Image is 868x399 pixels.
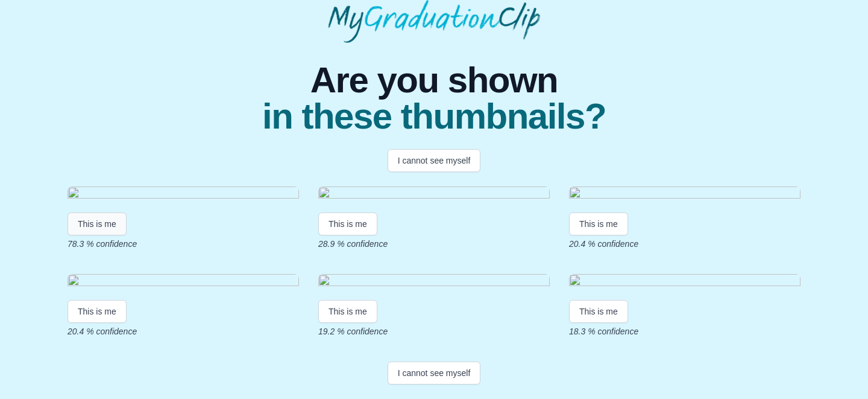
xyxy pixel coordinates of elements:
button: This is me [318,212,377,235]
button: This is me [569,300,628,323]
button: This is me [68,212,127,235]
button: I cannot see myself [388,149,481,172]
img: 0376acfdda09d509d4610498e90fb234aa158ae3.gif [68,187,299,203]
span: in these thumbnails? [262,98,606,135]
span: Are you shown [262,62,606,98]
button: This is me [569,212,628,235]
button: This is me [318,300,377,323]
p: 78.3 % confidence [68,238,299,250]
p: 28.9 % confidence [318,238,550,250]
button: This is me [68,300,127,323]
img: da2b2fa15da2978185e4131791aac2fcfe800979.gif [569,187,800,203]
p: 20.4 % confidence [68,325,299,337]
img: 474f1895823e072a59701f2632c132feeacde80d.gif [68,274,299,290]
img: 2b1c567b0e8df5eeb57362734e99ae648eb3e8f2.gif [318,187,550,203]
button: I cannot see myself [388,362,481,385]
p: 18.3 % confidence [569,325,800,337]
p: 20.4 % confidence [569,238,800,250]
img: e8ca31a1aa945ef8a6982b5ae9983032817f2e05.gif [569,274,800,290]
img: b11b1e4381e0dd793c3e5658e5d48adcc2e6c4f3.gif [318,274,550,290]
p: 19.2 % confidence [318,325,550,337]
